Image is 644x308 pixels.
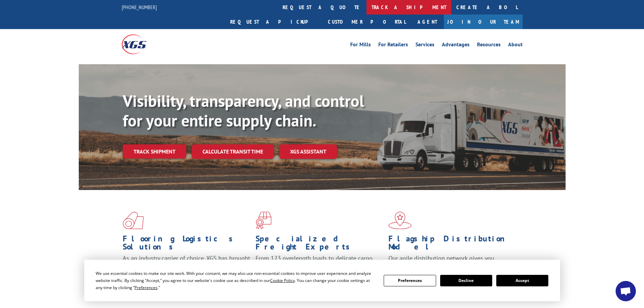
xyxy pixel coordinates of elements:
[388,212,412,229] img: xgs-icon-flagship-distribution-model-red
[123,90,364,131] b: Visibility, transparency, and control for your entire supply chain.
[384,275,436,286] button: Preferences
[279,144,337,159] a: XGS ASSISTANT
[440,275,492,286] button: Decline
[378,42,408,49] a: For Retailers
[388,254,513,270] span: Our agile distribution network gives you nationwide inventory management on demand.
[442,42,470,49] a: Advantages
[477,42,501,49] a: Resources
[225,15,323,29] a: Request a pickup
[123,254,250,278] span: As an industry carrier of choice, XGS has brought innovation and dedication to flooring logistics...
[256,212,271,229] img: xgs-icon-focused-on-flooring-red
[411,15,444,29] a: Agent
[508,42,523,49] a: About
[123,212,144,229] img: xgs-icon-total-supply-chain-intelligence-red
[444,15,523,29] a: Join Our Team
[135,285,158,290] span: Preferences
[122,4,157,10] a: [PHONE_NUMBER]
[496,275,548,286] button: Accept
[350,42,371,49] a: For Mills
[388,235,516,254] h1: Flagship Distribution Model
[96,270,376,291] div: We use essential cookies to make our site work. With your consent, we may also use non-essential ...
[84,260,560,301] div: Cookie Consent Prompt
[616,281,636,301] div: Open chat
[123,235,251,254] h1: Flooring Logistics Solutions
[415,42,434,49] a: Services
[123,144,186,159] a: Track shipment
[256,235,383,254] h1: Specialized Freight Experts
[256,254,383,284] p: From 123 overlength loads to delicate cargo, our experienced staff knows the best way to move you...
[192,144,274,159] a: Calculate transit time
[323,15,411,29] a: Customer Portal
[270,278,295,283] span: Cookie Policy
